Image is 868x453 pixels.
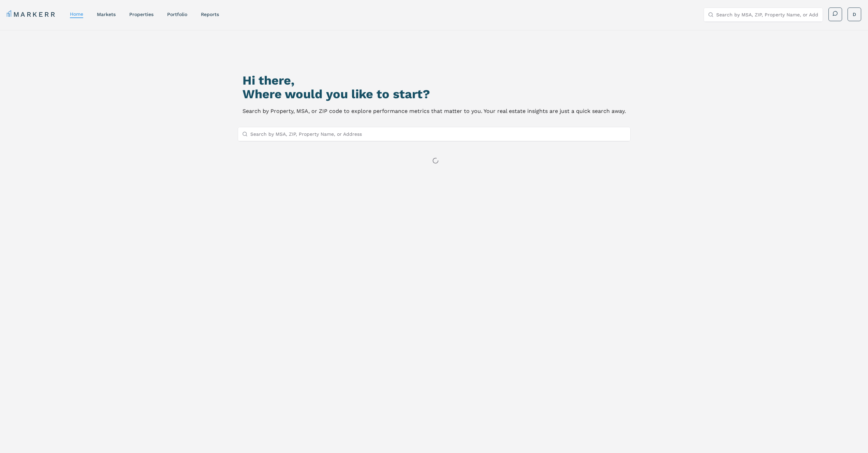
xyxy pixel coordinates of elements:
input: Search by MSA, ZIP, Property Name, or Address [250,127,626,141]
a: properties [129,12,153,17]
span: D [853,11,856,18]
input: Search by MSA, ZIP, Property Name, or Address [716,8,819,21]
h2: Where would you like to start? [242,87,626,101]
h1: Hi there, [242,74,626,87]
a: Portfolio [167,12,187,17]
button: D [848,8,861,21]
a: reports [201,12,219,17]
a: MARKERR [7,10,56,19]
p: Search by Property, MSA, or ZIP code to explore performance metrics that matter to you. Your real... [242,106,626,116]
a: home [70,11,83,17]
a: markets [97,12,116,17]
